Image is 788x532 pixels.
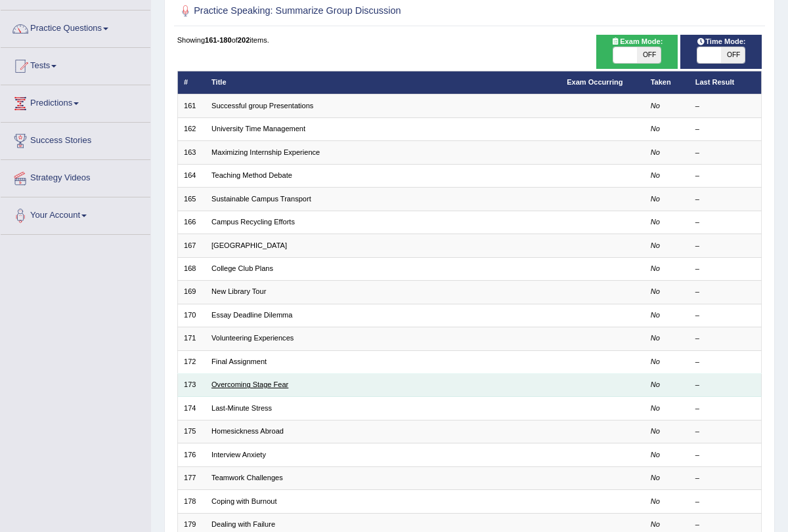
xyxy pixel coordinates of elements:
em: No [651,148,660,156]
td: 166 [177,211,206,234]
em: No [651,427,660,435]
td: 170 [177,304,206,327]
a: Tests [1,48,150,81]
div: – [695,264,755,274]
td: 178 [177,490,206,513]
a: Your Account [1,197,150,230]
div: Showing of items. [177,35,762,45]
h2: Practice Speaking: Summarize Group Discussion [177,3,540,20]
div: – [695,148,755,158]
div: – [695,450,755,460]
div: – [695,380,755,390]
td: 172 [177,350,206,373]
b: 161-180 [205,36,232,44]
a: Dealing with Failure [211,520,275,528]
em: No [651,171,660,179]
td: 176 [177,443,206,466]
em: No [651,404,660,412]
div: – [695,287,755,297]
th: # [177,71,206,94]
em: No [651,380,660,388]
a: Practice Questions [1,10,150,43]
em: No [651,497,660,505]
td: 177 [177,466,206,489]
a: Sustainable Campus Transport [211,195,311,203]
div: – [695,473,755,483]
div: – [695,403,755,414]
a: Exam Occurring [567,78,623,86]
th: Title [206,71,561,94]
a: Interview Anxiety [211,451,266,459]
div: – [695,171,755,181]
div: – [695,426,755,437]
em: No [651,102,660,110]
a: Homesickness Abroad [211,427,284,435]
em: No [651,264,660,272]
div: – [695,520,755,530]
em: No [651,334,660,342]
td: 175 [177,420,206,443]
span: Time Mode: [692,36,750,48]
td: 169 [177,281,206,304]
div: – [695,101,755,112]
th: Last Result [689,71,762,94]
td: 173 [177,374,206,397]
a: Final Assignment [211,358,267,365]
a: Overcoming Stage Fear [211,380,288,388]
em: No [651,125,660,133]
em: No [651,520,660,528]
td: 167 [177,234,206,257]
em: No [651,218,660,226]
td: 164 [177,164,206,187]
a: Teamwork Challenges [211,474,283,481]
a: College Club Plans [211,264,273,272]
em: No [651,287,660,295]
td: 161 [177,94,206,117]
div: – [695,310,755,321]
a: Essay Deadline Dilemma [211,311,292,319]
a: Teaching Method Debate [211,171,292,179]
em: No [651,451,660,459]
td: 163 [177,141,206,164]
td: 165 [177,188,206,211]
span: OFF [721,47,745,63]
div: Show exams occurring in exams [596,35,678,69]
span: Exam Mode: [607,36,667,48]
em: No [651,195,660,203]
a: Last-Minute Stress [211,404,272,412]
div: – [695,333,755,344]
a: Volunteering Experiences [211,334,294,342]
th: Taken [644,71,689,94]
b: 202 [238,36,250,44]
em: No [651,474,660,481]
a: Predictions [1,85,150,118]
div: – [695,194,755,205]
td: 174 [177,397,206,420]
a: Strategy Videos [1,160,150,193]
a: Successful group Presentations [211,102,313,110]
div: – [695,497,755,507]
a: Maximizing Internship Experience [211,148,320,156]
em: No [651,311,660,319]
td: 168 [177,257,206,280]
a: University Time Management [211,125,305,133]
em: No [651,358,660,365]
a: [GEOGRAPHIC_DATA] [211,241,287,249]
td: 171 [177,327,206,350]
em: No [651,241,660,249]
div: – [695,241,755,251]
a: New Library Tour [211,287,266,295]
div: – [695,357,755,367]
div: – [695,217,755,228]
a: Success Stories [1,123,150,155]
div: – [695,124,755,134]
td: 162 [177,117,206,140]
a: Coping with Burnout [211,497,276,505]
a: Campus Recycling Efforts [211,218,295,226]
span: OFF [637,47,661,63]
